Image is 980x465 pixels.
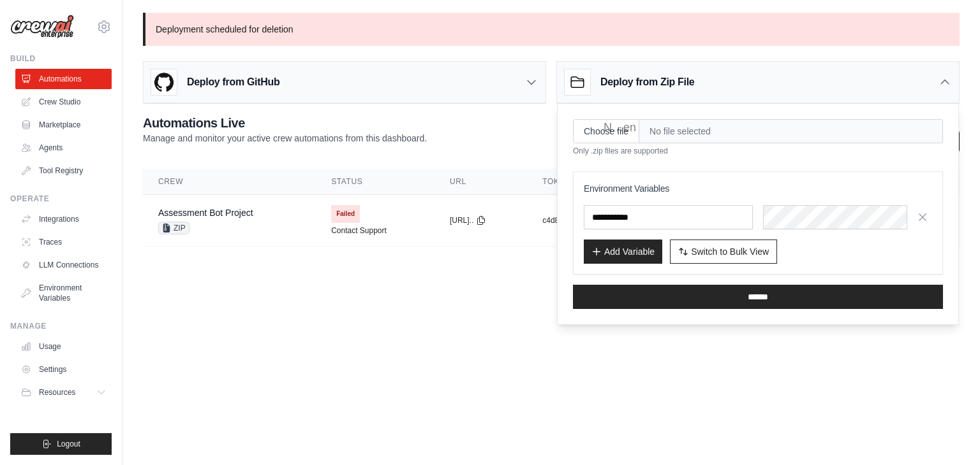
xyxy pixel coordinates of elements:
a: Agents [15,138,112,158]
div: Operate [10,194,112,204]
img: GitHub Logo [151,69,177,95]
button: Resources [15,382,112,403]
h3: Environment Variables [584,182,932,195]
a: Assessment Bot Project [158,208,253,218]
a: Automations [15,69,112,89]
a: Crew Studio [15,92,112,112]
span: Resources [39,387,75,397]
a: Marketplace [15,115,112,135]
h3: Deploy from Zip File [600,75,694,90]
a: Contact Support [331,225,387,236]
th: Token [527,169,679,195]
a: Integrations [15,209,112,229]
a: LLM Connections [15,255,112,275]
button: Add Variable [584,240,662,264]
p: Only .zip files are supported [573,146,943,156]
a: Settings [15,359,112,380]
button: c4d856... [542,215,586,225]
th: Status [316,169,434,195]
button: Switch to Bulk View [670,240,777,264]
span: No file selected [639,119,943,143]
span: Switch to Bulk View [691,245,769,258]
input: Choose file [573,119,639,143]
p: Deployment scheduled for deletion [143,13,960,46]
h3: Deploy from GitHub [187,75,279,90]
a: Usage [15,336,112,357]
div: Build [10,54,112,64]
div: Manage [10,321,112,331]
a: Tool Registry [15,161,112,181]
button: Logout [10,433,112,455]
span: ZIP [158,222,189,234]
span: Failed [331,205,360,223]
img: Logo [10,15,74,39]
th: URL [434,169,527,195]
p: Manage and monitor your active crew automations from this dashboard. [143,132,427,145]
a: Environment Variables [15,278,112,308]
span: Logout [57,439,80,449]
h2: Automations Live [143,114,427,132]
a: Traces [15,232,112,252]
th: Crew [143,169,316,195]
iframe: Chat Widget [916,404,980,465]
